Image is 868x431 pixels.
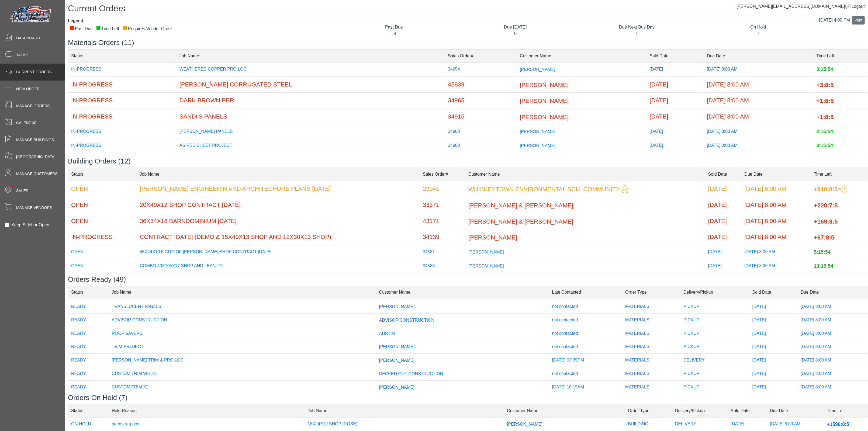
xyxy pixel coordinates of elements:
img: This order should be prioritized [838,186,848,193]
td: PICKUP [680,313,749,327]
td: Due Date [741,168,811,181]
span: Manage Buildings [16,137,54,143]
td: [DATE] [749,313,797,327]
span: +910:8:5 [814,186,838,192]
td: AS RED SHEET PROJECT [176,139,445,153]
span: +1:8:5 [817,114,834,120]
td: [DATE] [646,93,704,109]
td: [DATE] [705,213,741,229]
td: DELIVERY [680,354,749,367]
td: READY [68,327,109,340]
span: +67:8:5 [814,234,834,241]
td: Time Left [824,404,868,418]
span: [PERSON_NAME] [379,385,415,389]
td: [DATE] 8:00 AM [741,259,811,273]
td: [DATE] [749,367,797,380]
span: Tasks [16,52,28,58]
td: not contacted [549,300,622,313]
td: [DATE] [705,245,741,259]
td: 34583 [420,259,465,273]
td: [DATE] [705,229,741,245]
td: Delivery/Pickup [672,404,728,418]
div: Due Next Bus Day [580,24,694,30]
td: [DATE] [646,139,704,153]
td: Customer Name [465,168,705,181]
td: PICKUP [680,327,749,340]
td: MATERIALS [622,367,680,380]
td: [DATE] [705,197,741,213]
td: Sales Order# [420,168,465,181]
div: 0 [459,30,572,37]
button: Print [852,16,865,25]
td: Customer Name [504,404,625,418]
td: [DATE] 03:35PM [549,354,622,367]
td: PICKUP [680,300,749,313]
span: 2:15:54 [817,129,833,134]
td: 43171 [420,213,465,229]
td: not contacted [549,313,622,327]
td: IN-PROGRESS [68,62,176,77]
td: IN-PROGRESS [68,153,176,167]
div: Requires Vendor Order [122,26,172,32]
td: Due Date [704,49,813,62]
td: 34954 [445,62,517,77]
td: TRIM PROJECT [109,340,376,354]
h1: Current Orders [68,3,868,15]
td: Sales Order# [445,49,517,62]
td: [DATE] [705,181,741,197]
h3: Orders Ready (49) [68,275,868,284]
td: 34990 [445,153,517,167]
span: [PERSON_NAME] [468,250,504,254]
span: [PERSON_NAME] [520,129,555,134]
span: [PERSON_NAME] [379,304,415,309]
td: [DATE] 8:00 AM [797,340,868,354]
td: READY [68,340,109,354]
td: Time Left [813,49,868,62]
td: DARK BROWN PBR [176,93,445,109]
td: 34139 [420,229,465,245]
td: Time Left [811,168,868,181]
h3: Materials Orders (11) [68,39,868,47]
span: [PERSON_NAME] [507,422,542,426]
span: ADVISOR CONSTRUCTION [379,318,434,322]
td: ROOF SAVERS [109,327,376,340]
td: [PERSON_NAME] & [PERSON_NAME] [137,273,420,287]
td: Order Type [622,286,680,299]
td: [DATE] [646,125,704,139]
td: OPEN [68,273,137,287]
td: Job Name [137,168,420,181]
span: [PERSON_NAME] [379,345,415,349]
td: Sold Date [646,49,704,62]
td: [DATE] 8:00 AM [797,313,868,327]
span: 5:15:54 [814,249,831,255]
td: [PERSON_NAME] PANELS [176,125,445,139]
td: CUSTOM TRIM X2 [109,380,376,394]
td: [DATE] [705,273,741,287]
td: [DATE] 8:00 AM [704,109,813,125]
span: [PERSON_NAME] [520,114,569,120]
td: [DATE] 8:00 AM [704,93,813,109]
td: Hold Reason [109,404,305,418]
td: [DATE] 8:00 AM [797,380,868,394]
td: 36X34X18 BARNDOMINIUM [DATE] [137,213,420,229]
span: [PERSON_NAME] [468,264,504,268]
td: [DATE] 8:00 AM [741,273,811,287]
img: Metals Direct Inc Logo [8,5,54,25]
td: IN-PROGRESS [68,229,137,245]
td: OPEN [68,181,137,197]
span: [PERSON_NAME][EMAIL_ADDRESS][DOMAIN_NAME] [736,4,850,9]
h3: Orders On Hold (7) [68,394,868,402]
td: PICKUP [680,380,749,394]
td: Status [68,49,176,62]
td: not contacted [549,367,622,380]
td: [DATE] 8:00 AM [704,77,813,93]
span: Calendar [16,120,37,126]
span: +1:8:5 [817,98,834,104]
td: OPEN [68,245,137,259]
span: [PERSON_NAME] [520,67,555,71]
td: Status [68,168,137,181]
td: 34980 [445,125,517,139]
td: READY [68,300,109,313]
td: IN-PROGRESS [68,139,176,153]
div: Time Left [96,26,119,32]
